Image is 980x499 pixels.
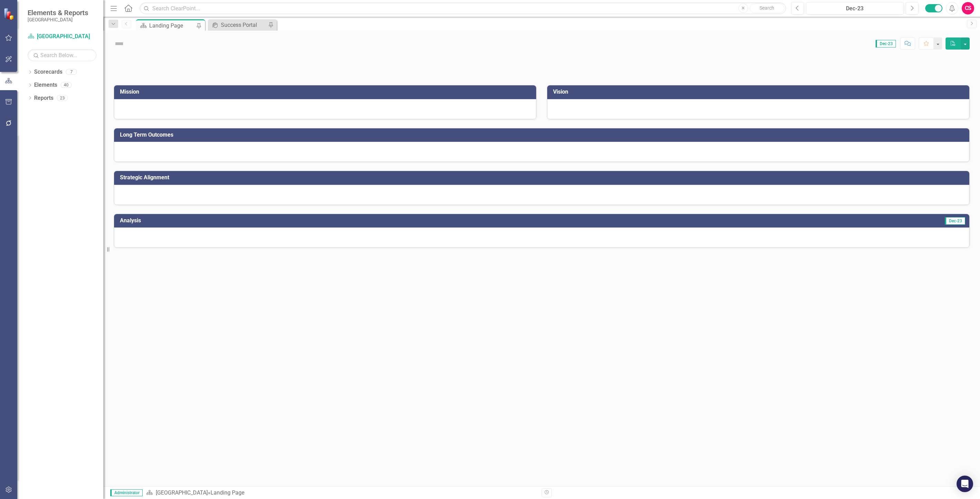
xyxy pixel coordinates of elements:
div: Success Portal [221,21,266,29]
a: [GEOGRAPHIC_DATA] [156,489,208,496]
div: Landing Page [211,489,244,496]
div: Dec-23 [808,4,901,13]
span: Dec-23 [876,40,896,47]
img: Not Defined [114,38,125,49]
h3: Mission [120,89,533,95]
input: Search ClearPoint... [140,2,786,14]
div: 7 [66,69,77,75]
button: CS [962,2,974,14]
a: Success Portal [210,21,266,29]
div: 40 [61,82,72,88]
h3: Strategic Alignment [120,174,966,181]
span: Search [759,5,774,11]
span: Dec-23 [945,217,965,225]
span: Elements & Reports [28,9,88,17]
div: » [146,489,537,497]
div: Landing Page [149,21,195,30]
small: [GEOGRAPHIC_DATA] [28,17,88,22]
h3: Analysis [120,217,543,224]
a: Elements [34,81,57,89]
a: Scorecards [34,68,62,76]
input: Search Below... [28,49,96,61]
button: Dec-23 [806,2,904,14]
h3: Long Term Outcomes [120,132,966,138]
a: Reports [34,94,53,102]
a: [GEOGRAPHIC_DATA] [28,33,96,41]
span: Administrator [110,489,143,496]
h3: Vision [553,89,966,95]
img: ClearPoint Strategy [3,8,16,20]
div: Open Intercom Messenger [957,476,973,492]
div: 23 [57,95,68,101]
button: Search [750,3,784,13]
